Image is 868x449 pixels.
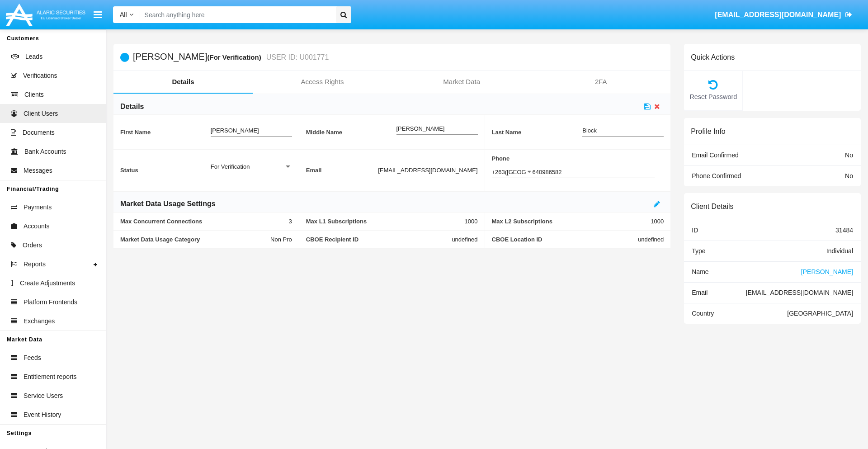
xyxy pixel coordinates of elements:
a: Market Data [392,71,531,93]
a: Details [113,71,253,93]
span: ID [692,227,698,234]
h5: [PERSON_NAME] [133,52,329,62]
span: Service Users [24,391,63,401]
span: Orders [23,241,42,250]
span: No [845,172,853,180]
span: For Verification [211,163,250,170]
span: [EMAIL_ADDRESS][DOMAIN_NAME] [746,289,853,296]
span: Reset Password [689,92,738,102]
span: [EMAIL_ADDRESS][DOMAIN_NAME] [378,167,477,174]
h6: Client Details [691,202,733,211]
h6: Market Data Usage Settings [120,199,216,209]
span: Exchanges [24,317,55,326]
span: undefined [638,236,664,243]
h6: Quick Actions [691,53,735,61]
span: 3 [289,218,292,225]
span: undefined [452,236,477,243]
span: Max L1 Subscriptions [306,218,465,225]
span: Non Pro [270,236,292,243]
a: Access Rights [253,71,392,93]
span: Event History [24,410,61,420]
span: CBOE Recipient ID [306,236,452,243]
span: Clients [24,90,44,99]
span: Status [120,167,211,174]
span: Type [692,247,705,255]
span: Messages [24,166,52,175]
span: Phone Confirmed [692,172,741,180]
img: Logo image [5,1,87,28]
span: Max L2 Subscriptions [492,218,651,225]
span: Email Confirmed [692,151,738,159]
span: [EMAIL_ADDRESS][DOMAIN_NAME] [715,11,841,19]
small: USER ID: U001771 [264,54,329,61]
span: Phone [492,155,664,162]
span: Email [306,167,378,174]
h6: Profile Info [691,127,725,136]
div: (For Verification) [207,52,264,62]
span: Platform Frontends [24,298,77,307]
span: No [845,151,853,159]
span: Client Users [24,109,58,118]
span: 31484 [835,227,853,234]
span: CBOE Location ID [492,236,638,243]
span: Last Name [492,129,583,136]
span: Verifications [23,71,57,80]
span: All [120,11,127,18]
span: Market Data Usage Category [120,236,270,243]
span: Name [692,268,708,275]
h6: Details [120,102,144,112]
span: [PERSON_NAME] [801,268,853,275]
span: Leads [25,52,42,61]
a: [EMAIL_ADDRESS][DOMAIN_NAME] [711,2,857,28]
span: Country [692,310,714,317]
a: All [113,10,140,19]
span: Accounts [24,222,50,231]
span: 1000 [465,218,478,225]
span: Feeds [24,353,41,363]
span: 1000 [651,218,664,225]
input: Search [140,6,333,23]
span: Payments [24,203,52,212]
span: Individual [826,247,853,255]
span: First Name [120,129,211,136]
span: Email [692,289,708,296]
span: Bank Accounts [24,147,66,156]
span: [GEOGRAPHIC_DATA] [787,310,853,317]
span: Reports [24,260,46,269]
span: Create Adjustments [20,279,75,288]
a: 2FA [531,71,670,93]
span: Entitlement reports [24,372,77,382]
span: Documents [23,128,55,137]
span: Middle Name [306,129,396,136]
span: Max Concurrent Connections [120,218,289,225]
